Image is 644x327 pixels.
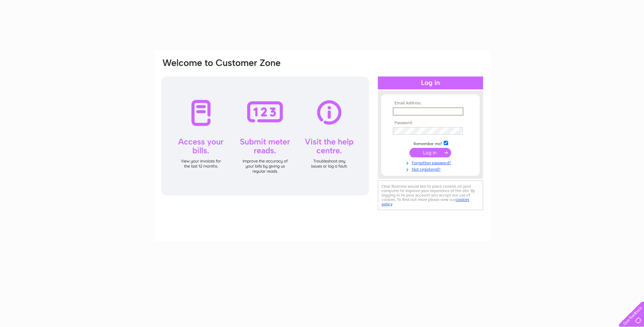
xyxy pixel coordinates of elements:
[391,140,470,147] td: Remember me?
[393,159,470,166] a: Forgotten password?
[391,101,470,106] th: Email Address:
[391,121,470,125] th: Password:
[378,180,483,210] div: Clear Business would like to place cookies on your computer to improve your experience of the sit...
[409,148,451,157] input: Submit
[382,197,469,206] a: cookies policy
[393,166,470,172] a: Not registered?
